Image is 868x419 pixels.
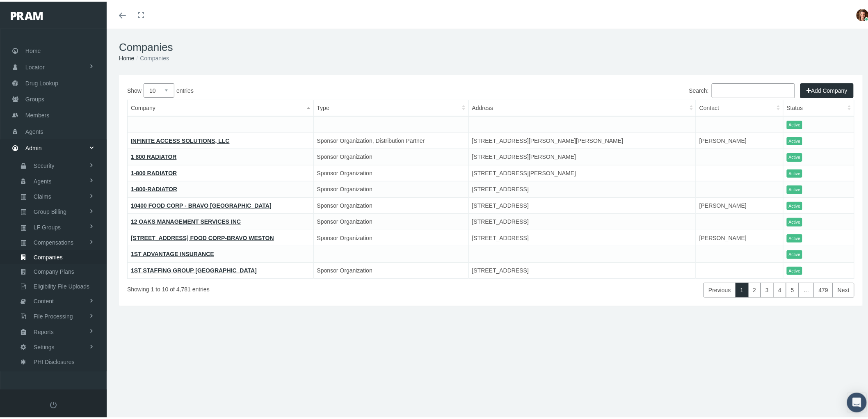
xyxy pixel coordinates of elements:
[34,203,66,217] span: Group Billing
[131,217,241,223] a: 12 OAKS MANAGEMENT SERVICES INC
[131,168,177,175] a: 1-800 RADIATOR
[704,281,736,296] a: Previous
[787,135,803,144] span: Active
[800,82,854,96] button: Add Company
[468,131,696,147] td: [STREET_ADDRESS][PERSON_NAME][PERSON_NAME]
[468,163,696,180] td: [STREET_ADDRESS][PERSON_NAME]
[131,249,214,256] a: 1ST ADVANTAGE INSURANCE
[34,219,61,233] span: LF Groups
[25,90,44,105] span: Groups
[34,293,54,307] span: Content
[25,139,42,154] span: Admin
[131,201,272,207] a: 10400 FOOD CORP - BRAVO [GEOGRAPHIC_DATA]
[34,339,55,353] span: Settings
[787,249,803,257] span: Active
[787,184,803,192] span: Active
[119,39,863,52] h1: Companies
[34,157,55,171] span: Security
[786,281,799,296] a: 5
[134,52,169,61] li: Companies
[761,281,774,296] a: 3
[787,233,803,241] span: Active
[712,82,795,96] input: Search:
[34,278,89,292] span: Eligibility File Uploads
[468,98,696,115] th: Address: activate to sort column ascending
[128,98,314,115] th: Company: activate to sort column descending
[787,119,803,128] span: Active
[468,147,696,164] td: [STREET_ADDRESS][PERSON_NAME]
[313,228,468,245] td: Sponsor Organization
[313,212,468,229] td: Sponsor Organization
[468,212,696,229] td: [STREET_ADDRESS]
[25,122,43,138] span: Agents
[689,82,795,96] label: Search:
[25,58,45,73] span: Locator
[131,266,257,272] a: 1ST STAFFING GROUP [GEOGRAPHIC_DATA]
[131,152,177,158] a: 1 800 RADIATOR
[783,98,854,115] th: Status: activate to sort column ascending
[313,196,468,212] td: Sponsor Organization
[787,265,803,274] span: Active
[131,136,230,142] a: INFINITE ACCESS SOLUTIONS, LLC
[696,98,783,115] th: Contact: activate to sort column ascending
[696,196,783,212] td: [PERSON_NAME]
[34,308,73,322] span: File Processing
[814,281,833,296] a: 479
[34,353,75,367] span: PHI Disclosures
[787,200,803,209] span: Active
[468,228,696,245] td: [STREET_ADDRESS]
[34,173,52,187] span: Agents
[313,163,468,180] td: Sponsor Organization
[313,131,468,147] td: Sponsor Organization, Distribution Partner
[25,74,58,89] span: Drug Lookup
[25,106,49,121] span: Members
[11,10,43,18] img: PRAM_20_x_78.png
[313,98,468,115] th: Type: activate to sort column ascending
[468,196,696,212] td: [STREET_ADDRESS]
[313,180,468,196] td: Sponsor Organization
[468,261,696,277] td: [STREET_ADDRESS]
[131,184,177,191] a: 1-800-RADIATOR
[736,281,749,296] a: 1
[34,188,51,202] span: Claims
[799,281,814,296] a: …
[787,216,803,225] span: Active
[25,41,41,57] span: Home
[313,261,468,277] td: Sponsor Organization
[313,147,468,164] td: Sponsor Organization
[144,82,174,96] select: Showentries
[119,53,134,60] a: Home
[833,281,854,296] a: Next
[748,281,761,296] a: 2
[131,233,274,240] a: [STREET_ADDRESS] FOOD CORP-BRAVO WESTON
[34,234,73,248] span: Compensations
[787,151,803,160] span: Active
[34,249,63,263] span: Companies
[34,263,74,277] span: Company Plans
[773,281,786,296] a: 4
[696,131,783,147] td: [PERSON_NAME]
[468,180,696,196] td: [STREET_ADDRESS]
[787,168,803,176] span: Active
[34,323,54,337] span: Reports
[127,82,491,96] label: Show entries
[847,391,867,411] div: Open Intercom Messenger
[696,228,783,245] td: [PERSON_NAME]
